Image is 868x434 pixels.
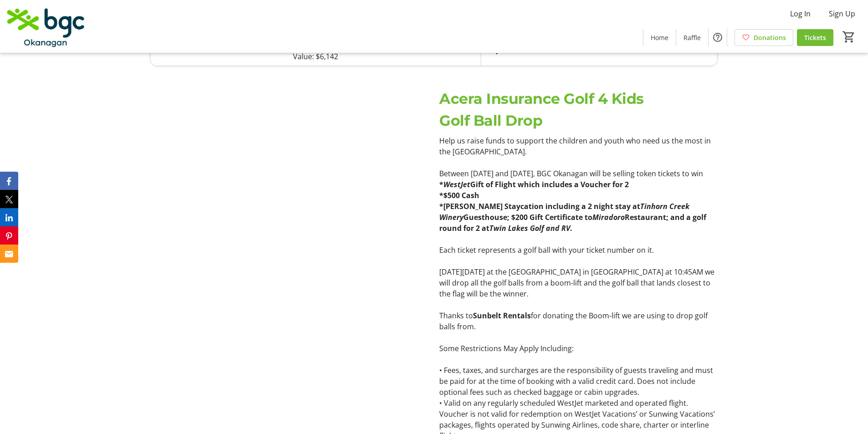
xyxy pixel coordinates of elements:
p: Some Restrictions May Apply Including: [439,343,718,354]
span: Sign Up [829,8,855,19]
em: Tinhorn Creek Winery [439,201,689,222]
span: Tickets [804,33,826,42]
em: Twin Lakes Golf and RV [489,223,570,233]
img: BGC Okanagan's Logo [5,4,87,49]
button: Cart [841,29,857,45]
p: Thanks to for donating the Boom-lift we are using to drop golf balls from. [439,310,718,332]
p: Value: $6,142 [158,51,473,62]
em: Miradoro [592,212,625,222]
strong: *$500 Cash [439,190,479,200]
a: Tickets [797,29,833,46]
a: Home [643,29,676,46]
p: Golf Ball Drop [439,110,718,132]
button: Log In [783,6,818,21]
p: • Fees, taxes, and surcharges are the responsibility of guests traveling and must be paid for at ... [439,365,718,398]
span: Raffle [683,33,701,42]
p: Acera Insurance Golf 4 Kids [439,88,718,110]
strong: *[PERSON_NAME] Staycation including a 2 night stay at Guesthouse; $200 Gift Certificate to Restau... [439,201,706,233]
span: Donations [754,33,786,42]
p: Help us raise funds to support the children and youth who need us the most in the [GEOGRAPHIC_DATA]. [439,135,718,157]
button: Help [709,28,727,46]
strong: * Gift of Flight which includes a Voucher for 2 [439,179,629,189]
span: Log In [790,8,811,19]
em: WestJet [443,179,470,189]
strong: Sunbelt Rentals [473,311,531,321]
span: Home [651,33,668,42]
p: [DATE][DATE] at the [GEOGRAPHIC_DATA] in [GEOGRAPHIC_DATA] at 10:45AM we will drop all the golf b... [439,266,718,299]
a: Raffle [676,29,708,46]
p: Between [DATE] and [DATE], BGC Okanagan will be selling token tickets to win [439,168,718,179]
button: Sign Up [822,6,863,21]
p: Each ticket represents a golf ball with your ticket number on it. [439,245,718,255]
a: Donations [734,29,793,46]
